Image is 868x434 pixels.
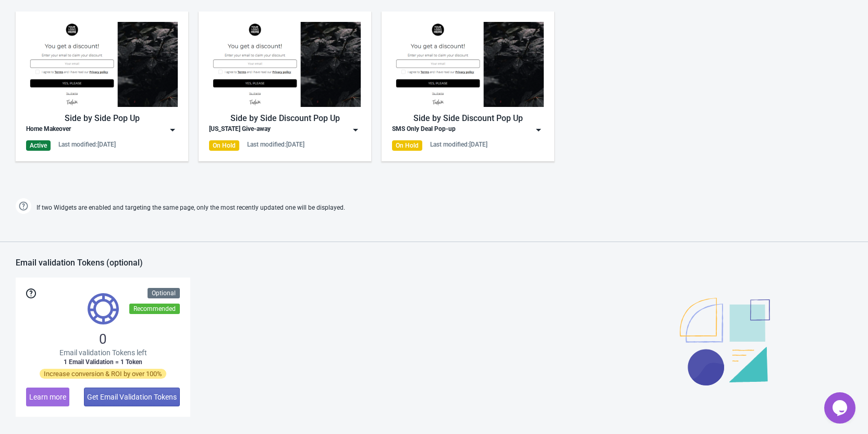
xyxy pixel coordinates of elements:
[26,112,178,125] div: Side by Side Pop Up
[533,125,544,135] img: dropdown.png
[26,125,71,135] div: Home Makeover
[209,112,361,125] div: Side by Side Discount Pop Up
[36,199,345,216] span: If two Widgets are enabled and targeting the same page, only the most recently updated one will b...
[58,140,116,149] div: Last modified: [DATE]
[392,22,544,107] img: regular_popup.jpg
[680,298,770,385] img: illustration.svg
[148,288,180,298] div: Optional
[64,358,142,366] span: 1 Email Validation = 1 Token
[209,140,239,151] div: On Hold
[99,331,107,347] span: 0
[392,125,456,135] div: SMS Only Deal Pop-up
[87,393,177,401] span: Get Email Validation Tokens
[430,140,487,149] div: Last modified: [DATE]
[26,140,51,151] div: Active
[129,304,180,314] div: Recommended
[209,22,361,107] img: regular_popup.jpg
[392,112,544,125] div: Side by Side Discount Pop Up
[167,125,178,135] img: dropdown.png
[26,22,178,107] img: regular_popup.jpg
[247,140,304,149] div: Last modified: [DATE]
[350,125,361,135] img: dropdown.png
[59,347,147,358] span: Email validation Tokens left
[26,388,69,406] button: Learn more
[88,293,119,324] img: tokens.svg
[824,392,858,424] iframe: chat widget
[29,393,66,401] span: Learn more
[209,125,271,135] div: [US_STATE] Give-away
[16,198,31,214] img: help.png
[84,388,180,406] button: Get Email Validation Tokens
[392,140,422,151] div: On Hold
[40,369,166,379] span: Increase conversion & ROI by over 100%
